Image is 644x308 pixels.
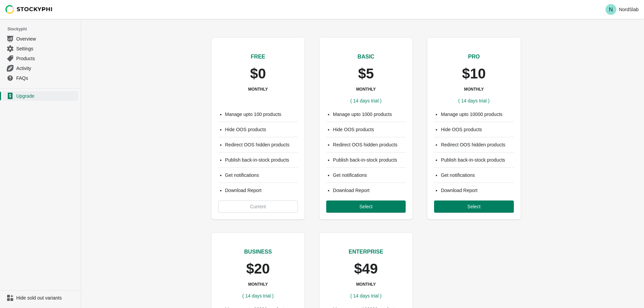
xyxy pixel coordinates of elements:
h3: MONTHLY [248,282,268,287]
span: BUSINESS [244,249,272,255]
span: Select [359,204,373,209]
li: Redirect OOS hidden products [441,141,514,148]
span: Select [467,204,480,209]
li: Hide OOS products [441,126,514,133]
a: Hide sold out variants [3,293,78,303]
li: Download Report [441,187,514,194]
span: Upgrade [16,93,77,99]
span: ( 14 days trial ) [350,293,382,299]
li: Publish back-in-stock products [225,157,298,163]
text: N [609,7,613,13]
h3: MONTHLY [464,87,484,92]
span: Avatar with initials N [605,4,616,15]
span: Settings [16,45,77,52]
li: Get notifications [441,172,514,179]
span: Hide sold out variants [16,294,77,301]
a: Upgrade [3,91,78,101]
p: $0 [250,66,266,81]
img: Stockyphi [5,5,53,14]
span: FREE [251,54,265,60]
p: $10 [462,66,486,81]
span: Overview [16,35,77,42]
span: Activity [16,65,77,72]
p: NordSlab [619,7,639,12]
li: Get notifications [225,172,298,179]
a: Overview [3,34,78,44]
li: Publish back-in-stock products [441,157,514,163]
li: Manage upto 1000 products [333,111,406,118]
li: Publish back-in-stock products [333,157,406,163]
a: Activity [3,63,78,73]
li: Redirect OOS hidden products [333,141,406,148]
li: Manage upto 10000 products [441,111,514,118]
li: Manage upto 100 products [225,111,298,118]
h3: MONTHLY [248,87,268,92]
li: Download Report [225,187,298,194]
a: FAQs [3,73,78,83]
p: $20 [246,261,270,276]
li: Get notifications [333,172,406,179]
a: Settings [3,44,78,53]
span: ENTERPRISE [349,249,383,255]
li: Hide OOS products [333,126,406,133]
button: Avatar with initials NNordSlab [603,3,641,16]
a: Products [3,53,78,63]
li: Download Report [333,187,406,194]
li: Hide OOS products [225,126,298,133]
h3: MONTHLY [356,87,376,92]
button: Select [434,200,514,213]
h3: MONTHLY [356,282,376,287]
p: $5 [358,66,374,81]
span: Products [16,55,77,62]
span: ( 14 days trial ) [458,98,490,103]
span: PRO [468,54,480,60]
span: BASIC [358,54,375,60]
button: Select [326,200,406,213]
span: Stockyphi [7,26,81,32]
p: $49 [354,261,378,276]
span: ( 14 days trial ) [242,293,274,299]
li: Redirect OOS hidden products [225,141,298,148]
span: ( 14 days trial ) [350,98,382,103]
span: FAQs [16,75,77,81]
